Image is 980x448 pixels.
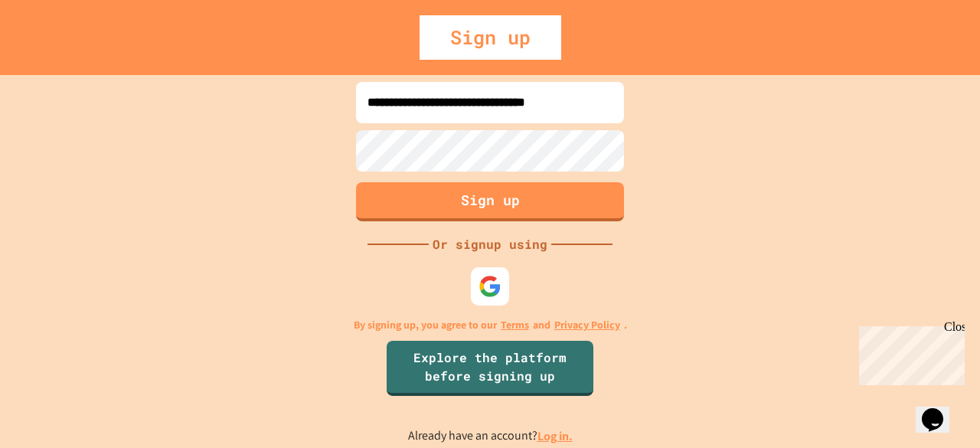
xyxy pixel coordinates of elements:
div: Chat with us now!Close [6,6,106,97]
a: Terms [501,317,529,333]
a: Log in. [537,428,573,444]
div: Or signup using [429,235,551,253]
p: By signing up, you agree to our and . [354,317,627,333]
iframe: chat widget [916,387,965,433]
button: Sign up [356,182,624,221]
p: Already have an account? [408,427,573,446]
a: Explore the platform before signing up [387,341,593,396]
iframe: chat widget [853,320,965,385]
div: Sign up [420,15,561,60]
img: google-icon.svg [479,275,501,298]
a: Privacy Policy [554,317,620,333]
